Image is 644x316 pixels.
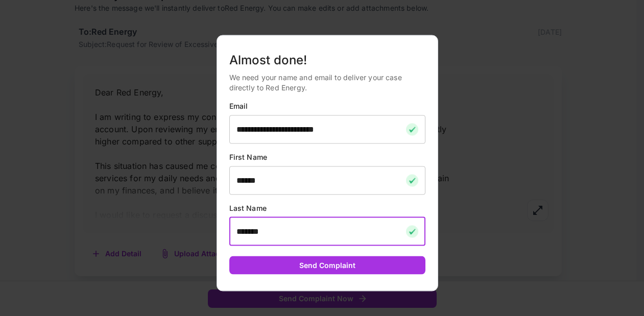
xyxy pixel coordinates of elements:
img: checkmark [406,123,418,135]
button: Send Complaint [229,256,425,275]
p: Last Name [229,203,425,213]
p: First Name [229,152,425,162]
h5: Almost done! [229,52,425,68]
p: Email [229,101,425,111]
p: We need your name and email to deliver your case directly to Red Energy. [229,72,425,92]
img: checkmark [406,225,418,237]
img: checkmark [406,174,418,186]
